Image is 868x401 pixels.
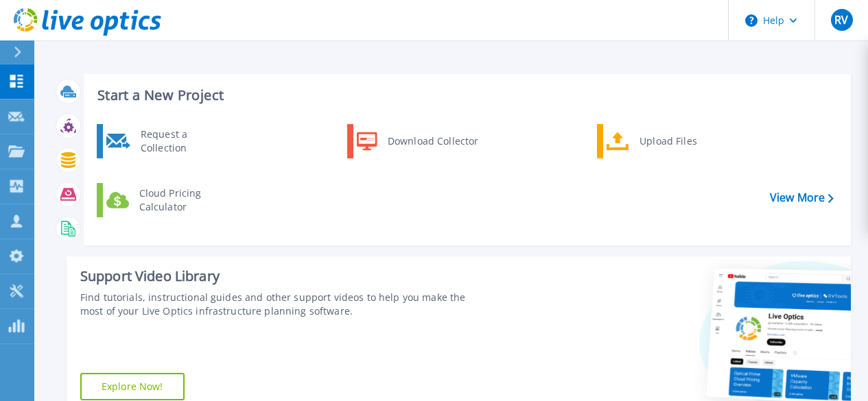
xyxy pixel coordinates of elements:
[80,267,488,285] div: Support Video Library
[770,191,834,204] a: View More
[597,124,738,158] a: Upload Files
[347,124,488,158] a: Download Collector
[834,14,848,25] span: RV
[633,127,734,155] div: Upload Files
[97,183,237,217] a: Cloud Pricing Calculator
[80,373,185,400] a: Explore Now!
[134,127,234,155] div: Request a Collection
[97,88,833,103] h3: Start a New Project
[381,127,484,155] div: Download Collector
[132,186,234,214] div: Cloud Pricing Calculator
[80,291,488,318] div: Find tutorials, instructional guides and other support videos to help you make the most of your L...
[97,124,237,158] a: Request a Collection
